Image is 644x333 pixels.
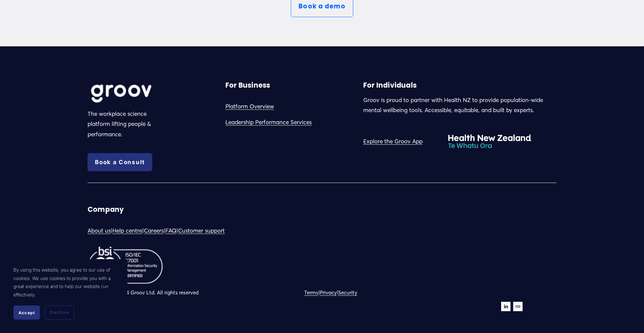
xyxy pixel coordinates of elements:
[88,226,320,236] p: | | | |
[88,288,320,297] p: Copyright © 2024 Groov Ltd. All rights reserved
[225,117,312,128] a: Leadership Performance Services
[45,305,74,320] button: Decline
[338,288,357,297] a: Security
[13,305,40,320] button: Accept
[513,302,523,311] a: URL
[304,288,318,297] a: Terms
[88,226,111,236] a: About us
[501,302,511,311] a: LinkedIn
[88,153,152,171] a: Book a Consult
[165,226,176,236] a: FAQ
[225,81,270,90] strong: For Business
[363,95,556,115] p: Groov is proud to partner with Health NZ to provide population-wide mental wellbeing tools. Acces...
[363,136,423,147] a: Explore the Groov App
[112,226,142,236] a: Help centre
[144,226,164,236] a: Careers
[50,310,69,316] span: Decline
[363,81,417,90] strong: For Individuals
[18,310,35,315] span: Accept
[88,205,124,214] strong: Company
[178,226,225,236] a: Customer support
[7,259,127,326] section: Cookie banner
[13,266,121,299] p: By using this website, you agree to our use of cookies. We use cookies to provide you with a grea...
[88,109,163,140] p: The workplace science platform lifting people & performance.
[320,288,337,297] a: Privacy
[225,101,274,112] a: Platform Overview
[304,288,458,297] p: | |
